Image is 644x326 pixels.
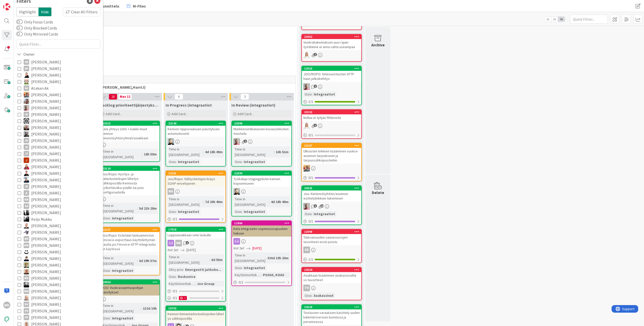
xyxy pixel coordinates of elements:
[166,121,225,126] div: 23140
[262,272,286,278] div: PSOAS, KOAS
[18,72,99,78] button: AN [PERSON_NAME]
[242,209,243,214] span: :
[232,176,291,187] div: Työkaluja stagingpilotin kannan kopioimiseen
[18,164,99,170] button: JS [PERSON_NAME]
[31,242,61,249] span: [PERSON_NAME]
[301,267,362,300] a: 23034Asukkaan lisääminen asukassivuilta vs tavoitteetTHOsio:Asukassivut
[31,170,61,177] span: [PERSON_NAME]
[102,167,159,170] div: 23124
[3,3,10,10] img: Visit kanbanzone.com
[166,121,226,167] a: 23140Kennon riippuvuuksien päivityksen automatisointiSHTime in [GEOGRAPHIC_DATA]:4d 18h 49mOsio:I...
[24,72,29,78] img: AN
[233,159,242,165] div: Osio
[242,265,243,271] span: :
[24,223,29,229] img: LL
[31,105,61,111] span: [PERSON_NAME]
[302,143,361,148] div: 23187
[18,118,99,124] button: IH [PERSON_NAME]
[18,105,99,111] button: HJ [PERSON_NAME]
[24,184,29,189] div: JK
[31,216,52,222] span: Keijo Mukku
[24,105,29,111] img: HJ
[168,146,203,157] div: Time in [GEOGRAPHIC_DATA]
[24,125,29,130] img: JH
[172,112,188,116] span: Add Card...
[168,188,174,195] div: MK
[31,78,61,85] span: [PERSON_NAME]
[31,190,61,196] span: [PERSON_NAME]
[138,258,158,264] div: 6d 19h 57m
[304,35,361,39] div: 23052
[166,232,225,238] div: Loppuasiakkaan viite laskulle
[177,159,200,165] div: Integraatiot
[303,52,310,58] img: SL
[102,215,110,221] div: Osio
[102,149,142,160] div: Time in [GEOGRAPHIC_DATA]
[31,111,61,118] span: [PERSON_NAME]
[308,219,313,224] span: 0 / 1
[232,225,291,237] div: Kela integraatio sopimusosapuolien hakuun
[31,164,61,170] span: [PERSON_NAME]
[18,229,99,236] button: LM [PERSON_NAME]
[18,196,99,203] button: KM [PERSON_NAME]
[16,19,53,25] label: Only Focus Cards
[18,91,99,98] button: BN [PERSON_NAME]
[24,138,29,143] div: JH
[18,157,99,164] button: JM [PERSON_NAME]
[302,230,361,234] div: 22998
[302,165,361,172] div: BN
[24,112,29,117] div: IN
[24,197,29,202] div: KM
[24,210,29,215] img: KV
[302,148,361,164] div: Ulkoisten linkkien lisääminen vuokra-asunnon tarjoukseen ja tarjoussähköposteihin
[166,138,225,145] div: SH
[302,143,361,164] div: 23187Ulkoisten linkkien lisääminen vuokra-asunnon tarjoukseen ja tarjoussähköposteihin
[24,92,29,97] img: BN
[302,52,361,58] div: SL
[231,171,292,216] a: 22939Työkaluja stagingpilotin kannan kopioimiseenSHTime in [GEOGRAPHIC_DATA]:4d 18h 49mOsio:Integ...
[243,159,266,165] div: Integraatiot
[89,2,122,11] a: Suunnittelu
[18,203,99,209] button: KA [PERSON_NAME]
[233,272,261,278] div: Käyttöönottokriittisyys
[31,196,61,203] span: [PERSON_NAME]
[31,144,61,150] span: [PERSON_NAME]
[24,262,29,268] img: ML
[18,249,99,255] button: MH [PERSON_NAME]
[183,267,184,272] span: :
[31,118,61,124] span: [PERSON_NAME]
[168,254,209,265] div: Time in [GEOGRAPHIC_DATA]
[302,186,361,202] div: 20925Joo: Kiinteistöyhtiön/asunnon esittelylinkkien tukeminen
[166,216,225,222] div: 0/1
[31,59,61,65] span: [PERSON_NAME]
[204,149,224,155] div: 4d 18h 49m
[110,215,111,221] span: :
[18,150,99,157] button: JT [PERSON_NAME]
[270,199,290,205] div: 4d 18h 49m
[308,99,313,104] span: 1 / 1
[261,272,262,278] span: :
[209,257,210,263] span: :
[16,40,100,49] input: Quick Filter...
[100,232,159,252] div: Joo/Ropo: Estetään laskuaineiston Finvoice-exporttaus käyttöliittymän kautta jos Finvoice-SFTP-in...
[302,71,361,82] div: JOO/ROPO: Viitesuoritusten SFTP haun jatkokehitys
[166,126,225,137] div: Kennon riippuvuuksien päivityksen automatisointi
[110,268,111,273] span: :
[266,255,290,261] div: 336d 19h 20m
[302,35,361,39] div: 23052
[24,99,29,104] img: ET
[303,247,310,253] div: SR
[31,236,61,242] span: [PERSON_NAME]
[98,3,119,9] span: Suunnittelu
[31,262,61,268] span: [PERSON_NAME]
[175,240,182,246] div: MK
[18,183,99,190] button: JK [PERSON_NAME]
[24,249,29,255] img: MH
[233,209,242,214] div: Osio
[168,267,183,272] div: Ohry-prio
[166,188,225,195] div: MK
[18,131,99,137] button: JH [PERSON_NAME]
[303,203,310,210] img: HJ
[312,91,312,97] span: :
[269,199,270,205] span: :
